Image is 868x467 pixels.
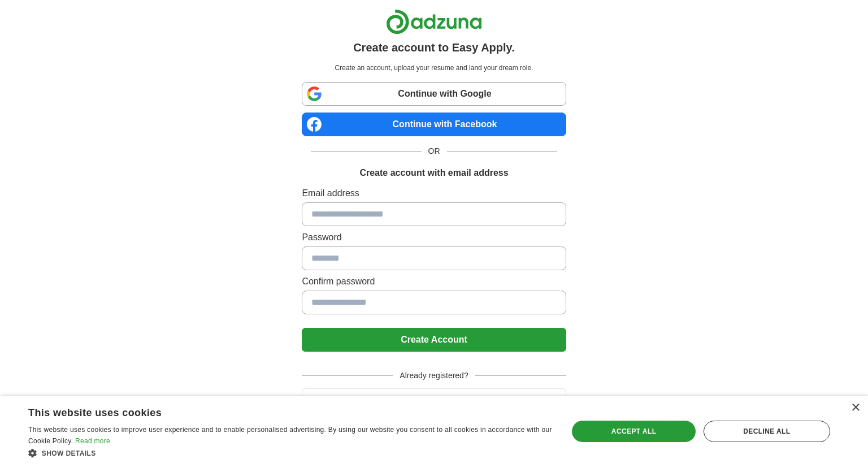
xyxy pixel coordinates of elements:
a: Login [302,395,566,405]
span: Already registered? [393,370,475,382]
p: Create an account, upload your resume and land your dream role. [304,63,563,73]
div: Decline all [704,421,830,442]
button: Login [302,388,566,412]
h1: Create account to Easy Apply. [353,39,515,56]
label: Email address [302,187,566,200]
h1: Create account with email address [359,166,508,180]
div: Accept all [572,421,695,442]
a: Continue with Facebook [302,113,566,136]
label: Confirm password [302,275,566,288]
div: Show details [28,447,552,459]
div: This website uses cookies [28,403,524,420]
div: Close [851,404,860,412]
span: Show details [42,449,96,457]
span: OR [422,145,447,157]
label: Password [302,231,566,244]
img: Adzuna logo [386,9,482,34]
span: This website uses cookies to improve user experience and to enable personalised advertising. By u... [28,426,552,445]
a: Continue with Google [302,82,566,106]
button: Create Account [302,328,566,352]
a: Read more, opens a new window [75,437,110,445]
